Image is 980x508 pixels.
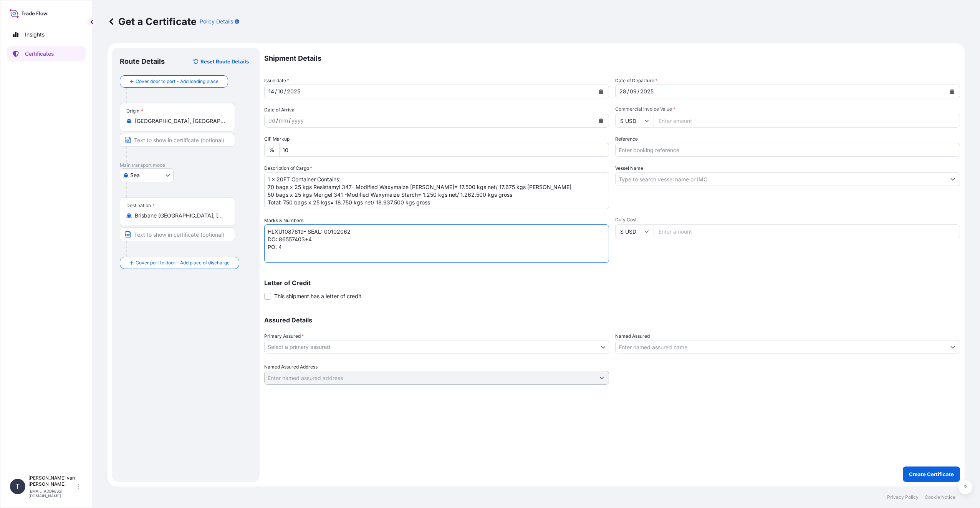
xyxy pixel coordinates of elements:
[264,332,304,340] span: Primary Assured
[286,87,301,96] div: year,
[274,292,361,300] span: This shipment has a letter of credit
[108,15,197,28] p: Get a Certificate
[25,31,45,38] p: Insights
[126,108,143,114] div: Origin
[120,133,235,147] input: Text to appear on certificate
[264,143,279,157] div: %
[264,135,290,143] label: CIF Markup
[264,48,960,69] p: Shipment Details
[28,489,76,498] p: [EMAIL_ADDRESS][DOMAIN_NAME]
[909,470,954,478] p: Create Certificate
[136,259,230,267] span: Cover port to door - Add place of discharge
[120,227,235,241] input: Text to appear on certificate
[264,340,609,354] button: Select a primary assured
[615,143,960,157] input: Enter booking reference
[946,340,960,354] button: Show suggestions
[200,18,233,25] p: Policy Details
[7,46,86,61] a: Certificates
[190,55,252,68] button: Reset Route Details
[268,343,330,351] span: Select a primary assured
[279,143,609,157] input: Enter percentage between 0 and 10%
[268,116,276,125] div: day,
[946,172,960,186] button: Show suggestions
[615,164,643,172] label: Vessel Name
[276,116,278,125] div: /
[275,87,277,96] div: /
[135,117,225,125] input: Origin
[615,77,657,85] span: Date of Departure
[120,162,252,168] p: Main transport mode
[615,332,650,340] label: Named Assured
[595,115,607,127] button: Calendar
[619,87,627,96] div: day,
[120,168,174,182] button: Select transport
[264,217,303,224] label: Marks & Numbers
[615,135,638,143] label: Reference
[654,224,960,238] input: Enter amount
[277,87,284,96] div: month,
[595,85,607,98] button: Calendar
[25,50,54,58] p: Certificates
[289,116,291,125] div: /
[120,257,239,269] button: Cover port to door - Add place of discharge
[264,164,312,172] label: Description of Cargo
[120,75,228,88] button: Cover door to port - Add loading place
[946,85,958,98] button: Calendar
[130,171,140,179] span: Sea
[654,114,960,128] input: Enter amount
[264,363,318,371] label: Named Assured Address
[7,27,86,42] a: Insights
[120,57,165,66] p: Route Details
[291,116,305,125] div: year,
[637,87,639,96] div: /
[265,371,595,385] input: Named Assured Address
[615,217,960,223] span: Duty Cost
[28,475,76,487] p: [PERSON_NAME] van [PERSON_NAME]
[264,317,960,323] p: Assured Details
[126,203,155,209] div: Destination
[278,116,289,125] div: month,
[136,78,219,85] span: Cover door to port - Add loading place
[629,87,637,96] div: month,
[200,58,249,65] p: Reset Route Details
[595,371,609,385] button: Show suggestions
[639,87,654,96] div: year,
[264,77,289,85] span: Issue date
[284,87,286,96] div: /
[15,483,20,490] span: T
[268,87,275,96] div: day,
[627,87,629,96] div: /
[616,340,946,354] input: Assured Name
[616,172,946,186] input: Type to search vessel name or IMO
[264,106,296,114] span: Date of Arrival
[925,494,955,500] a: Cookie Notice
[615,106,960,112] span: Commercial Invoice Value
[903,466,960,482] button: Create Certificate
[135,212,225,219] input: Destination
[887,494,919,500] a: Privacy Policy
[264,280,960,286] p: Letter of Credit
